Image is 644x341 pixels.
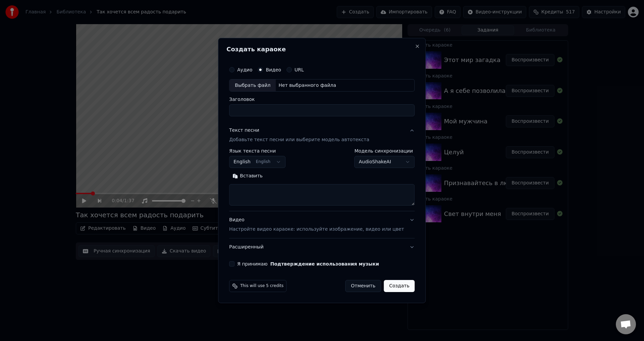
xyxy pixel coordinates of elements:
div: Текст песни [229,127,259,134]
div: Текст песниДобавьте текст песни или выберите модель автотекста [229,149,415,211]
p: Настройте видео караоке: используйте изображение, видео или цвет [229,226,404,233]
button: Отменить [345,280,381,292]
label: Я принимаю [237,262,379,266]
button: Текст песниДобавьте текст песни или выберите модель автотекста [229,122,415,149]
span: This will use 5 credits [240,283,283,289]
label: Аудио [237,67,252,72]
button: ВидеоНастройте видео караоке: используйте изображение, видео или цвет [229,212,415,238]
div: Нет выбранного файла [276,82,339,89]
div: Видео [229,217,404,233]
button: Я принимаю [270,262,379,266]
label: Язык текста песни [229,149,285,154]
label: Заголовок [229,97,415,102]
button: Расширенный [229,238,415,256]
label: Видео [266,67,281,72]
label: Модель синхронизации [355,149,415,154]
h2: Создать караоке [226,46,417,52]
p: Добавьте текст песни или выберите модель автотекста [229,137,369,144]
button: Создать [384,280,415,292]
label: URL [294,67,304,72]
div: Выбрать файл [229,79,276,92]
button: Вставить [229,171,266,182]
